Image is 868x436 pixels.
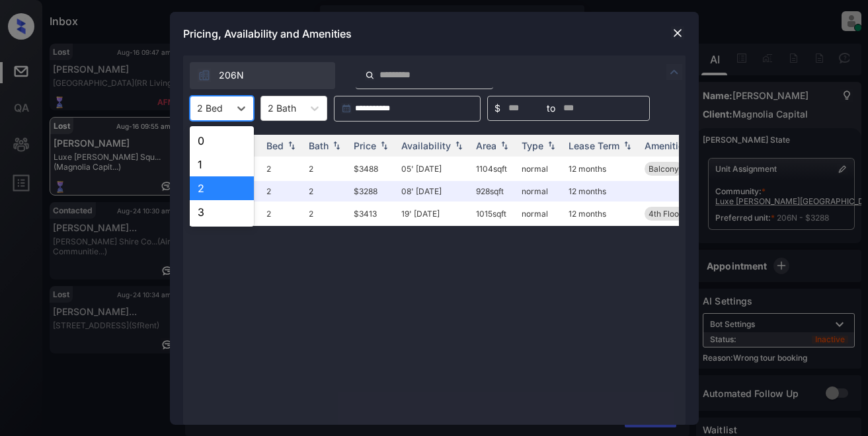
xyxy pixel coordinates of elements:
[348,201,396,226] td: $3413
[354,140,376,151] div: Price
[396,157,471,181] td: 05' [DATE]
[649,209,682,219] span: 4th Floor
[569,140,619,151] div: Lease Term
[563,181,639,201] td: 12 months
[401,140,451,151] div: Availability
[365,69,375,81] img: icon-zuma
[516,181,563,201] td: normal
[545,141,558,150] img: sorting
[471,201,516,226] td: 1015 sqft
[309,140,329,151] div: Bath
[621,141,634,150] img: sorting
[649,164,679,174] span: Balcony
[190,176,254,200] div: 2
[261,201,303,226] td: 2
[190,153,254,176] div: 1
[396,181,471,201] td: 08' [DATE]
[303,201,348,226] td: 2
[219,68,244,83] span: 206N
[471,157,516,181] td: 1104 sqft
[348,181,396,201] td: $3288
[563,157,639,181] td: 12 months
[190,200,254,224] div: 3
[396,201,471,226] td: 19' [DATE]
[498,141,511,150] img: sorting
[671,26,684,40] img: close
[261,157,303,181] td: 2
[666,64,682,80] img: icon-zuma
[471,181,516,201] td: 928 sqft
[330,141,343,150] img: sorting
[522,140,543,151] div: Type
[303,181,348,201] td: 2
[476,140,496,151] div: Area
[494,101,500,116] span: $
[261,181,303,201] td: 2
[198,69,211,82] img: icon-zuma
[377,141,391,150] img: sorting
[452,141,465,150] img: sorting
[547,101,555,116] span: to
[348,157,396,181] td: $3488
[266,140,284,151] div: Bed
[563,201,639,226] td: 12 months
[190,129,254,153] div: 0
[516,201,563,226] td: normal
[645,140,689,151] div: Amenities
[303,157,348,181] td: 2
[516,157,563,181] td: normal
[285,141,298,150] img: sorting
[170,12,699,55] div: Pricing, Availability and Amenities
